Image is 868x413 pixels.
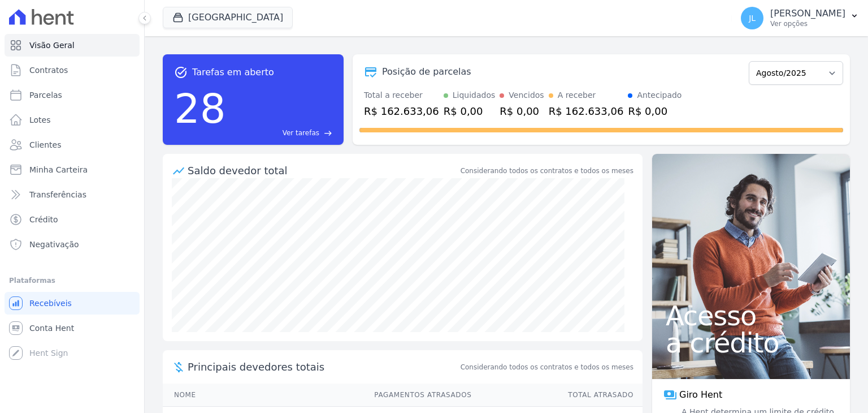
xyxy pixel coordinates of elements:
[29,40,75,51] span: Visão Geral
[5,208,140,231] a: Crédito
[461,362,633,372] span: Considerando todos os contratos e todos os meses
[29,189,86,200] span: Transferências
[472,384,643,407] th: Total Atrasado
[29,89,62,101] span: Parcelas
[770,19,845,28] p: Ver opções
[749,14,756,22] span: JL
[500,104,544,119] div: R$ 0,00
[628,104,682,119] div: R$ 0,00
[453,89,496,101] div: Liquidados
[163,7,293,28] button: [GEOGRAPHIC_DATA]
[9,274,135,287] div: Plataformas
[558,89,596,101] div: A receber
[509,89,544,101] div: Vencidos
[29,322,74,334] span: Conta Hent
[5,158,140,181] a: Minha Carteira
[5,109,140,131] a: Lotes
[29,214,58,225] span: Crédito
[174,79,226,138] div: 28
[163,384,249,407] th: Nome
[770,8,845,19] p: [PERSON_NAME]
[29,114,51,126] span: Lotes
[5,233,140,256] a: Negativação
[364,89,439,101] div: Total a receber
[29,139,61,150] span: Clientes
[444,104,496,119] div: R$ 0,00
[283,128,319,138] span: Ver tarefas
[188,359,458,375] span: Principais devedores totais
[192,66,274,79] span: Tarefas em aberto
[231,128,332,138] a: Ver tarefas east
[732,2,868,34] button: JL [PERSON_NAME] Ver opções
[382,65,471,79] div: Posição de parcelas
[461,166,633,176] div: Considerando todos os contratos e todos os meses
[5,183,140,206] a: Transferências
[5,317,140,339] a: Conta Hent
[637,89,682,101] div: Antecipado
[249,384,472,407] th: Pagamentos Atrasados
[29,298,72,309] span: Recebíveis
[666,302,836,329] span: Acesso
[679,388,722,402] span: Giro Hent
[5,59,140,81] a: Contratos
[174,66,188,79] span: task_alt
[5,292,140,315] a: Recebíveis
[188,163,458,178] div: Saldo devedor total
[666,329,836,356] span: a crédito
[5,34,140,57] a: Visão Geral
[549,104,624,119] div: R$ 162.633,06
[29,239,79,250] span: Negativação
[11,375,38,402] iframe: Intercom live chat
[29,164,88,175] span: Minha Carteira
[29,64,68,76] span: Contratos
[5,84,140,106] a: Parcelas
[324,129,332,137] span: east
[5,134,140,156] a: Clientes
[364,104,439,119] div: R$ 162.633,06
